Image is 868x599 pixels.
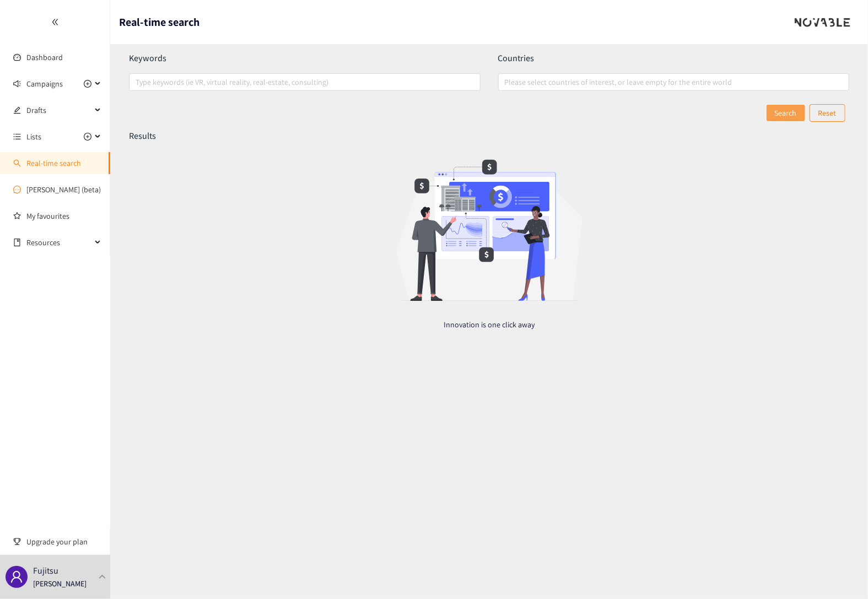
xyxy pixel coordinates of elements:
a: [PERSON_NAME] (beta) [26,185,101,195]
button: Search [766,104,806,122]
span: Lists [26,126,41,148]
input: Type keywords (ie VR, virtual reality, real-estate, consulting) [136,75,138,89]
p: Keywords [129,52,480,64]
span: book [13,239,21,246]
span: Campaigns [26,73,63,95]
span: trophy [13,538,21,546]
p: Results [129,130,156,142]
span: sound [13,80,21,88]
span: Upgrade your plan [26,531,101,553]
span: user [10,570,23,584]
span: edit [13,106,21,114]
span: plus-circle [84,133,91,141]
a: Dashboard [26,52,63,62]
p: Reset [818,107,837,119]
a: My favourites [26,205,101,227]
span: double-left [51,18,59,26]
button: Reset [810,104,845,122]
span: Drafts [26,99,91,121]
iframe: Chat Widget [813,546,868,599]
p: Fujitsu [33,564,58,578]
a: Real-time search [26,158,81,168]
p: [PERSON_NAME] [33,578,87,590]
span: plus-circle [84,80,91,88]
p: Countries [498,52,849,64]
span: Resources [26,231,91,253]
span: unordered-list [13,133,21,141]
span: Innovation is one click away [129,319,849,331]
